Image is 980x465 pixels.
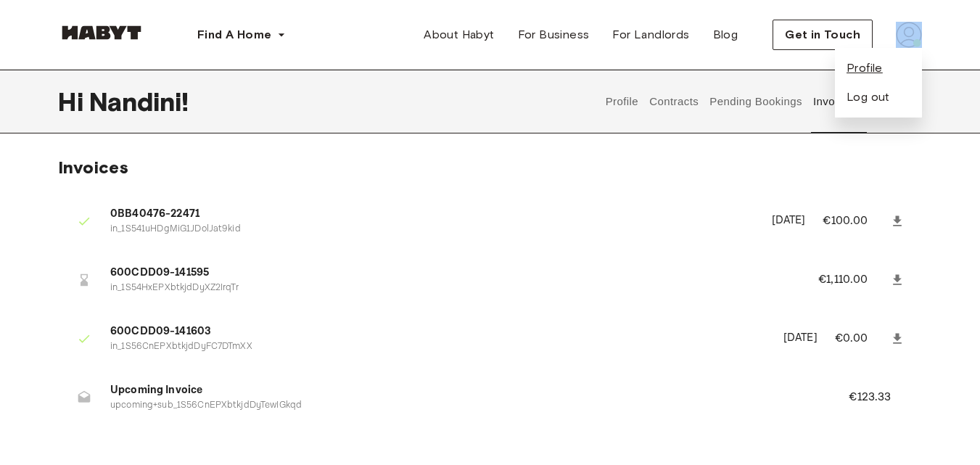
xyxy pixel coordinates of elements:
p: €100.00 [823,213,887,230]
a: About Habyt [412,20,506,49]
img: Habyt [58,25,145,40]
p: in_1S54HxEPXbtkjdDyXZ2IrqTr [110,281,783,295]
span: 0BB40476-22471 [110,206,754,223]
a: For Landlords [601,20,701,49]
a: Profile [847,59,883,77]
span: About Habyt [424,26,494,44]
span: 600CDD09-141603 [110,324,766,340]
span: Invoices [58,157,128,178]
span: Upcoming Invoice [110,382,814,399]
span: Blog [713,26,738,44]
button: Profile [604,70,641,133]
span: 600CDD09-141595 [110,265,783,281]
span: Find A Home [197,26,271,44]
a: Blog [701,20,750,49]
div: user profile tabs [600,70,922,133]
p: [DATE] [772,213,806,229]
span: Hi [58,86,89,117]
p: €0.00 [835,330,887,347]
span: Get in Touch [785,26,860,44]
button: Pending Bookings [708,70,804,133]
a: For Business [506,20,601,49]
p: €123.33 [849,389,910,406]
p: [DATE] [783,330,818,347]
button: Log out [847,89,890,106]
span: For Business [518,26,590,44]
span: Nandini ! [89,86,189,117]
img: avatar [896,22,922,48]
button: Get in Touch [773,20,873,50]
p: €1,110.00 [818,271,887,289]
span: For Landlords [612,26,689,44]
p: upcoming+sub_1S56CnEPXbtkjdDyTewIGkqd [110,399,814,413]
p: in_1S56CnEPXbtkjdDyFC7DTmXX [110,340,766,354]
button: Invoices [811,70,867,133]
button: Find A Home [186,20,297,49]
button: Contracts [648,70,701,133]
p: in_1S541uHDgMiG1JDolJat9kid [110,223,754,236]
